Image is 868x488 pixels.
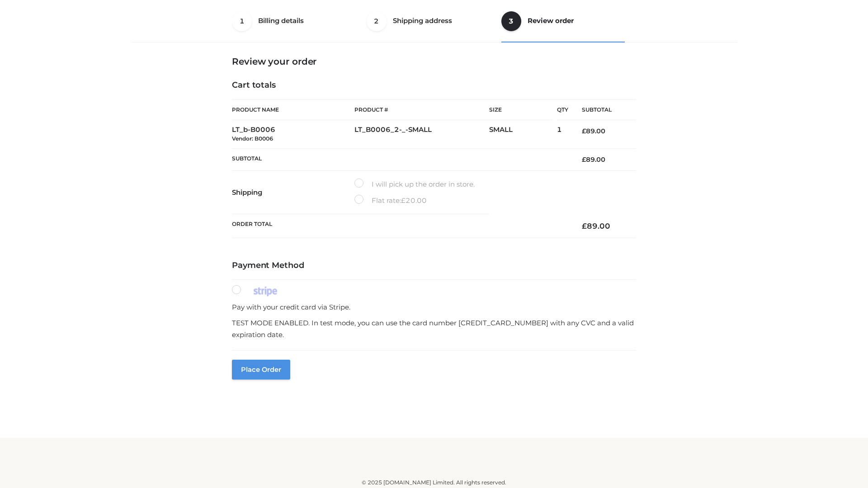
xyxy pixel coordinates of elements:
span: £ [401,196,406,205]
span: £ [582,221,587,230]
td: SMALL [489,120,557,149]
th: Order Total [232,214,568,238]
p: Pay with your credit card via Stripe. [232,301,636,313]
th: Subtotal [232,148,568,170]
td: LT_B0006_2-_-SMALL [354,120,489,149]
label: Flat rate: [354,195,427,206]
td: 1 [557,120,568,149]
th: Subtotal [568,100,636,120]
th: Product # [354,99,489,120]
th: Qty [557,99,568,120]
th: Size [489,100,552,120]
button: Place order [232,360,290,380]
label: I will pick up the order in store. [354,178,475,190]
span: £ [582,155,586,164]
bdi: 89.00 [582,127,605,135]
td: LT_b-B0006 [232,120,354,149]
h4: Payment Method [232,261,636,271]
bdi: 89.00 [582,221,610,230]
h4: Cart totals [232,80,636,90]
bdi: 20.00 [401,196,427,205]
bdi: 89.00 [582,155,605,164]
th: Shipping [232,171,354,214]
span: £ [582,127,586,135]
small: Vendor: B0006 [232,135,273,142]
p: TEST MODE ENABLED. In test mode, you can use the card number [CREDIT_CARD_NUMBER] with any CVC an... [232,317,636,340]
div: © 2025 [DOMAIN_NAME] Limited. All rights reserved. [134,478,734,487]
h3: Review your order [232,56,636,67]
th: Product Name [232,99,354,120]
